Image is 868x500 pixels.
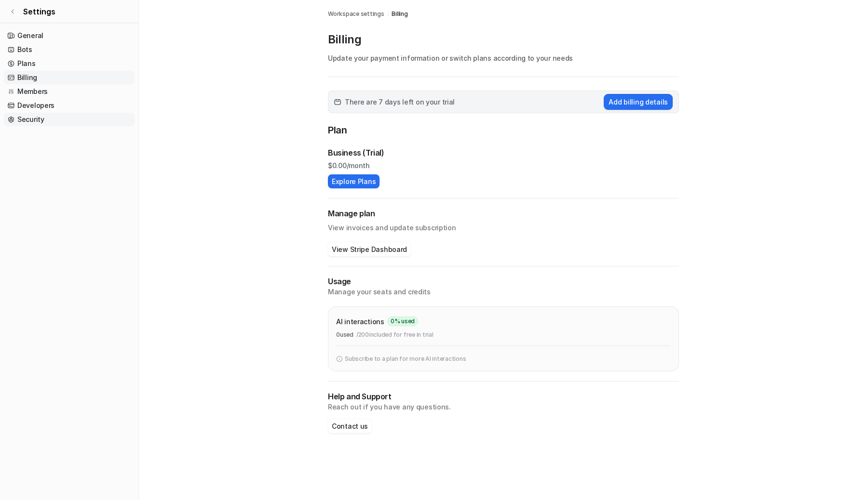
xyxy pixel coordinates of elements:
[345,97,455,107] span: There are 7 days left on your trial
[336,330,353,339] p: 0 used
[328,174,380,188] button: Explore Plans
[4,113,135,126] a: Security
[387,316,418,326] span: 0 % used
[328,419,372,433] button: Contact us
[328,10,384,18] a: Workspace settings
[392,10,407,18] a: Billing
[328,402,679,412] p: Reach out if you have any questions.
[604,94,673,110] button: Add billing details
[334,99,341,105] img: calender-icon.svg
[328,287,679,297] p: Manage your seats and credits
[4,43,135,56] a: Bots
[328,208,679,219] h2: Manage plan
[4,99,135,112] a: Developers
[328,53,679,63] p: Update your payment information or switch plans according to your needs
[345,355,466,363] p: Subscribe to a plan for more AI interactions
[387,10,389,18] span: /
[328,32,679,47] p: Billing
[23,6,55,17] span: Settings
[328,147,384,158] p: Business (Trial)
[328,391,679,402] p: Help and Support
[328,123,679,139] p: Plan
[328,276,679,287] p: Usage
[4,29,135,42] a: General
[328,242,411,256] button: View Stripe Dashboard
[4,85,135,98] a: Members
[356,330,434,339] p: / 200 included for free in trial
[336,316,384,327] p: AI interactions
[4,71,135,84] a: Billing
[328,160,679,171] p: $ 0.00/month
[328,219,679,233] p: View invoices and update subscription
[4,57,135,70] a: Plans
